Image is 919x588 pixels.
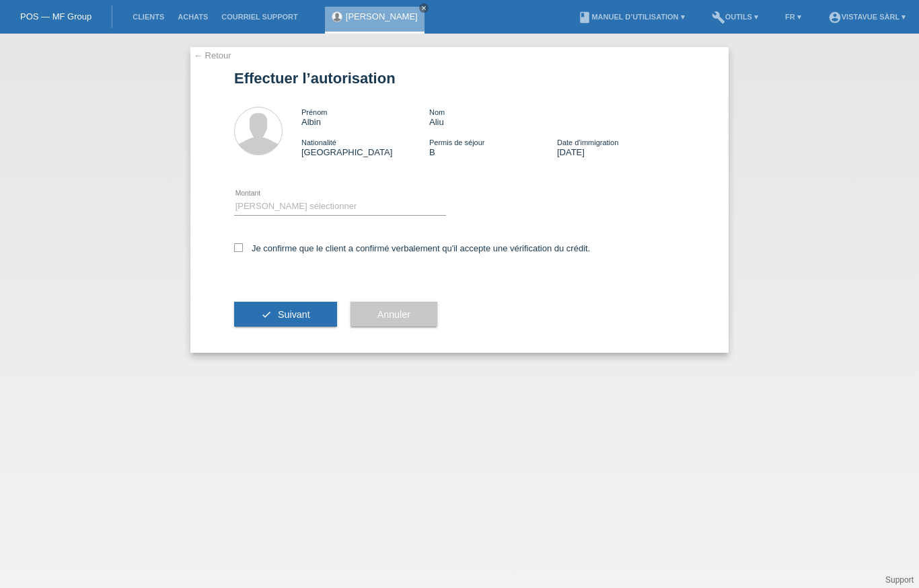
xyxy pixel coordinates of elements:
[215,13,304,21] a: Courriel Support
[419,3,429,13] a: close
[301,107,429,127] div: Albin
[301,108,328,116] span: Prénom
[20,11,91,22] a: POS — MF Group
[712,11,725,24] i: build
[171,13,215,21] a: Achats
[194,50,231,60] a: ← Retour
[234,70,685,87] h1: Effectuer l’autorisation
[429,137,557,157] div: B
[571,13,691,21] a: bookManuel d’utilisation ▾
[234,302,337,327] button: check Suivant
[885,575,914,585] a: Support
[557,137,685,157] div: [DATE]
[346,11,418,22] a: [PERSON_NAME]
[301,137,429,157] div: [GEOGRAPHIC_DATA]
[377,309,410,320] span: Annuler
[261,309,272,320] i: check
[420,5,427,11] i: close
[278,309,310,320] span: Suivant
[828,11,842,24] i: account_circle
[429,138,485,146] span: Permis de séjour
[351,302,437,327] button: Annuler
[705,13,765,21] a: buildOutils ▾
[429,107,557,127] div: Aliu
[821,13,912,21] a: account_circleVistavue Sàrl ▾
[557,138,618,146] span: Date d'immigration
[126,13,171,21] a: Clients
[234,243,590,253] label: Je confirme que le client a confirmé verbalement qu'il accepte une vérification du crédit.
[301,138,336,146] span: Nationalité
[578,11,591,24] i: book
[778,13,808,21] a: FR ▾
[429,108,445,116] span: Nom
